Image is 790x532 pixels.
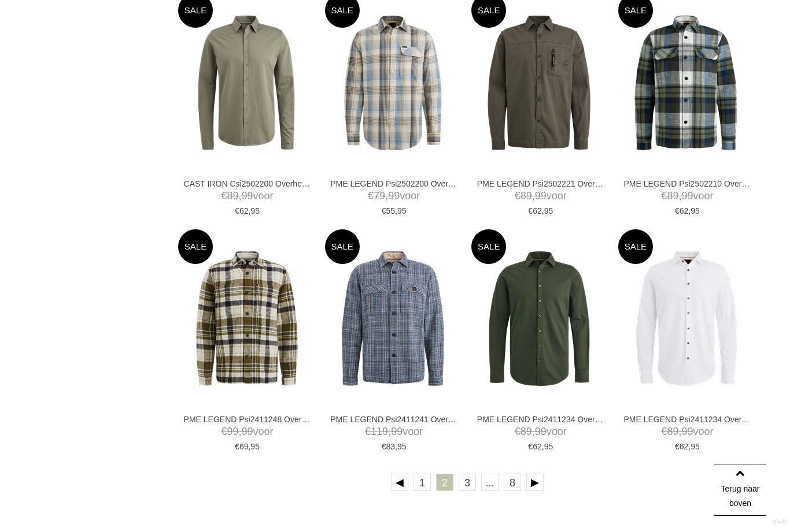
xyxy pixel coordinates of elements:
a: PME LEGEND Psi2502210 Overhemden [623,178,751,189]
span: € [675,206,680,215]
span: ... [481,474,499,491]
span: 55 [386,206,396,215]
span: 95 [397,442,407,451]
span: , [395,442,397,451]
span: , [238,190,241,202]
span: , [385,190,388,202]
span: voor [477,189,604,203]
span: voor [330,189,457,203]
a: PME LEGEND Psi2502200 Overhemden [330,178,457,189]
span: 99 [535,426,547,437]
span: 89 [667,190,678,202]
span: voor [623,189,751,203]
img: PME LEGEND Psi2411234 Overhemden [471,251,607,386]
img: CAST IRON Csi2502200 Overhemden [178,15,314,151]
span: 83 [386,442,396,451]
span: 89 [667,426,678,437]
span: , [532,426,535,437]
span: voor [184,425,311,439]
span: 69 [239,442,249,451]
span: 62 [239,206,249,215]
span: , [248,442,250,451]
span: voor [477,425,604,439]
img: PME LEGEND Psi2411241 Overhemden [325,251,461,386]
span: , [532,190,535,202]
span: , [395,206,397,215]
span: 99 [242,190,253,202]
span: , [678,190,681,202]
span: , [542,206,544,215]
span: € [368,190,374,202]
span: € [221,426,227,437]
a: PME LEGEND Psi2411241 Overhemden [330,414,457,425]
span: € [235,206,239,215]
span: 62 [533,442,542,451]
img: PME LEGEND Psi2411248 Overhemden [178,251,314,386]
span: 99 [227,426,238,437]
span: , [388,426,391,437]
span: 99 [681,426,693,437]
span: 89 [227,190,238,202]
span: 89 [520,190,532,202]
span: 99 [681,190,693,202]
span: , [678,426,681,437]
span: € [365,426,371,437]
a: 2 [436,474,453,491]
span: voor [623,425,751,439]
span: € [528,442,533,451]
span: voor [184,189,311,203]
span: 62 [533,206,542,215]
span: € [235,442,239,451]
span: , [542,442,544,451]
img: PME LEGEND Psi2502210 Overhemden [618,15,754,151]
a: PME LEGEND Psi2411234 Overhemden [477,414,604,425]
span: , [688,206,691,215]
span: voor [330,425,457,439]
span: 95 [250,206,260,215]
span: € [382,442,386,451]
span: 99 [535,190,547,202]
span: € [661,426,667,437]
span: 95 [691,442,700,451]
span: 99 [242,426,253,437]
span: 95 [691,206,700,215]
span: € [382,206,386,215]
span: € [515,190,520,202]
span: 95 [544,206,553,215]
span: € [661,190,667,202]
a: Divide [773,515,787,529]
img: PME LEGEND Psi2411234 Overhemden [618,251,754,386]
span: , [688,442,691,451]
a: Terug naar boven [714,464,766,516]
span: 99 [388,190,400,202]
a: PME LEGEND Psi2411248 Overhemden [184,414,311,425]
a: PME LEGEND Psi2502221 Overhemden [477,178,604,189]
a: 3 [459,474,476,491]
span: 79 [374,190,385,202]
a: 8 [504,474,521,491]
span: 99 [391,426,403,437]
img: PME LEGEND Psi2502221 Overhemden [471,15,607,151]
span: 95 [250,442,260,451]
span: 95 [544,442,553,451]
span: 119 [371,426,388,437]
span: € [515,426,520,437]
span: 62 [680,206,689,215]
span: € [528,206,533,215]
a: CAST IRON Csi2502200 Overhemden [184,178,311,189]
span: € [675,442,680,451]
a: PME LEGEND Psi2411234 Overhemden [623,414,751,425]
span: 62 [680,442,689,451]
span: 89 [520,426,532,437]
img: PME LEGEND Psi2502200 Overhemden [325,15,461,151]
span: , [248,206,250,215]
span: 95 [397,206,407,215]
span: € [221,190,227,202]
a: 1 [414,474,431,491]
span: , [238,426,241,437]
